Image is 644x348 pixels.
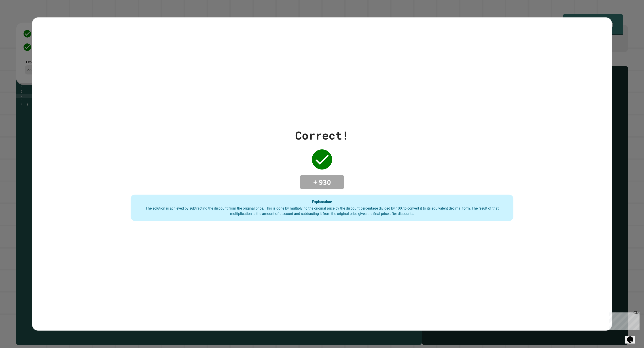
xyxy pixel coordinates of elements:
iframe: chat widget [607,311,640,330]
div: The solution is achieved by subtracting the discount from the original price. This is done by mul... [135,206,509,216]
div: Correct! [295,127,349,144]
h4: + 930 [304,177,340,187]
strong: Explanation: [312,200,332,204]
div: Chat with us now!Close [2,2,31,28]
iframe: chat widget [625,330,640,344]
